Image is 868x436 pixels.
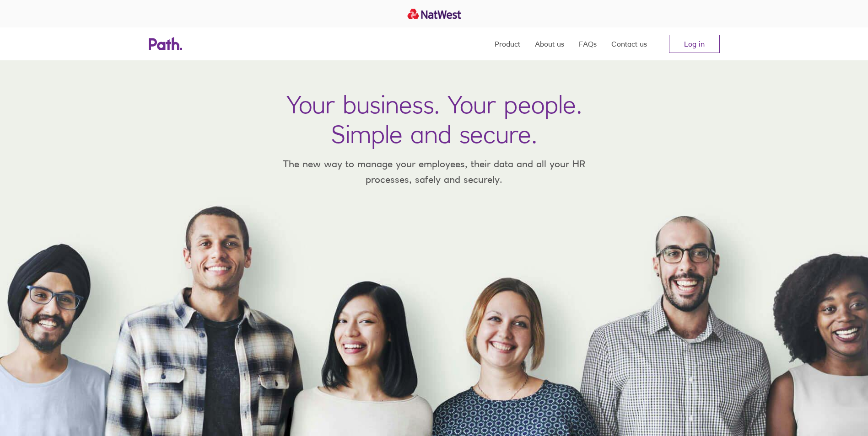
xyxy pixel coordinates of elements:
a: FAQs [579,27,597,60]
a: Log in [669,35,720,53]
h1: Your business. Your people. Simple and secure. [286,90,582,149]
p: The new way to manage your employees, their data and all your HR processes, safely and securely. [270,156,599,187]
a: About us [535,27,564,60]
a: Contact us [611,27,647,60]
a: Product [495,27,520,60]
